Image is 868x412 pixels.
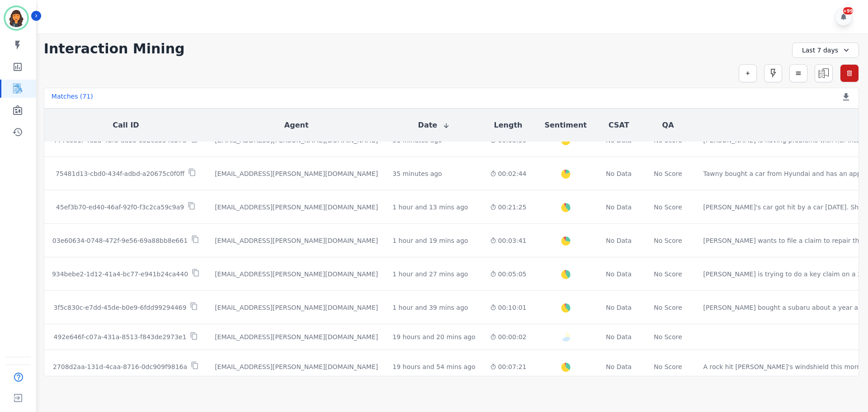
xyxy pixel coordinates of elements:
[544,120,586,131] button: Sentiment
[5,7,27,29] img: Bordered avatar
[215,303,378,312] div: [EMAIL_ADDRESS][PERSON_NAME][DOMAIN_NAME]
[605,332,633,341] div: No Data
[418,120,450,131] button: Date
[113,120,139,131] button: Call ID
[792,43,859,58] div: Last 7 days
[392,236,468,245] div: 1 hour and 19 mins ago
[392,362,475,371] div: 19 hours and 54 mins ago
[44,41,185,57] h1: Interaction Mining
[490,303,527,312] div: 00:10:01
[654,332,682,341] div: No Score
[392,203,468,212] div: 1 hour and 13 mins ago
[215,203,378,212] div: [EMAIL_ADDRESS][PERSON_NAME][DOMAIN_NAME]
[490,270,527,279] div: 00:05:05
[56,203,184,212] p: 45ef3b70-ed40-46af-92f0-f3c2ca59c9a9
[494,120,523,131] button: Length
[392,332,475,341] div: 19 hours and 20 mins ago
[490,362,527,371] div: 00:07:21
[52,92,93,104] div: Matches ( 71 )
[215,362,378,371] div: [EMAIL_ADDRESS][PERSON_NAME][DOMAIN_NAME]
[662,120,674,131] button: QA
[490,169,527,178] div: 00:02:44
[53,362,187,371] p: 2708d2aa-131d-4caa-8716-0dc909f9816a
[609,120,629,131] button: CSAT
[490,203,527,212] div: 00:21:25
[54,332,187,341] p: 492e646f-c07a-431a-8513-f843de2973e1
[654,362,682,371] div: No Score
[605,362,633,371] div: No Data
[654,169,682,178] div: No Score
[605,303,633,312] div: No Data
[605,169,633,178] div: No Data
[490,332,527,341] div: 00:00:02
[654,303,682,312] div: No Score
[605,203,633,212] div: No Data
[605,236,633,245] div: No Data
[56,169,184,178] p: 75481d13-cbd0-434f-adbd-a20675c0f0ff
[54,303,187,312] p: 3f5c830c-e7dd-45de-b0e9-6fdd99294469
[392,303,468,312] div: 1 hour and 39 mins ago
[490,236,527,245] div: 00:03:41
[392,169,442,178] div: 35 minutes ago
[215,236,378,245] div: [EMAIL_ADDRESS][PERSON_NAME][DOMAIN_NAME]
[654,203,682,212] div: No Score
[284,120,309,131] button: Agent
[654,270,682,279] div: No Score
[215,332,378,341] div: [EMAIL_ADDRESS][PERSON_NAME][DOMAIN_NAME]
[215,270,378,279] div: [EMAIL_ADDRESS][PERSON_NAME][DOMAIN_NAME]
[392,270,468,279] div: 1 hour and 27 mins ago
[843,7,853,14] div: +99
[215,169,378,178] div: [EMAIL_ADDRESS][PERSON_NAME][DOMAIN_NAME]
[52,236,188,245] p: 03e60634-0748-472f-9e56-69a88bb8e661
[605,270,633,279] div: No Data
[654,236,682,245] div: No Score
[52,270,188,279] p: 934bebe2-1d12-41a4-bc77-e941b24ca440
